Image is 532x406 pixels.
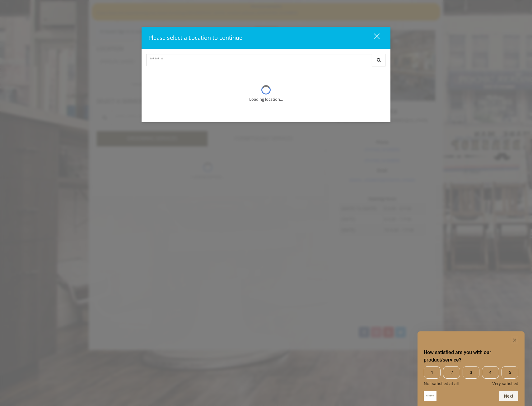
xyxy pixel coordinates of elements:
div: close dialog [367,33,379,42]
h2: How satisfied are you with our product/service? Select an option from 1 to 5, with 1 being Not sa... [424,349,518,364]
span: 2 [443,366,460,379]
div: How satisfied are you with our product/service? Select an option from 1 to 5, with 1 being Not sa... [424,366,518,386]
i: Search button [375,58,382,62]
div: Center Select [146,54,386,69]
span: 4 [482,366,499,379]
span: 5 [502,366,518,379]
span: Very satisfied [492,381,518,386]
button: Next question [499,391,518,401]
span: 3 [463,366,479,379]
div: Loading location... [249,96,283,103]
input: Search Center [146,54,372,66]
span: Not satisfied at all [424,381,459,386]
div: How satisfied are you with our product/service? Select an option from 1 to 5, with 1 being Not sa... [424,336,518,401]
button: close dialog [362,31,384,44]
span: Please select a Location to continue [148,34,242,41]
button: Hide survey [511,336,518,344]
span: 1 [424,366,441,379]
